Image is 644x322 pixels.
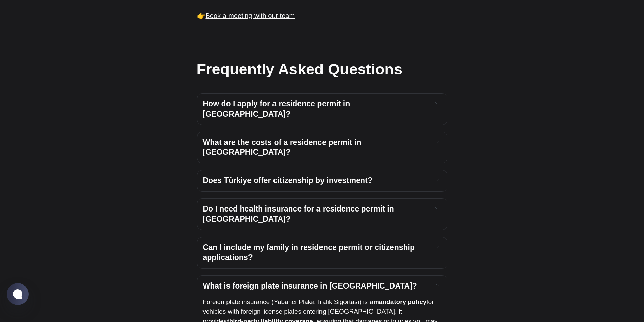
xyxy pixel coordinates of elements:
button: Expand toggle to read content [434,176,442,184]
button: Expand toggle to read content [434,138,442,146]
a: Book a meeting with our team [206,12,295,19]
strong: mandatory policy [373,298,426,305]
span: How do I apply for a residence permit in [GEOGRAPHIC_DATA]? [203,99,352,118]
span: Foreign plate insurance (Yabancı Plaka Trafik Sigortası) is a [203,298,373,305]
span: Does Türkiye offer citizenship by investment? [203,176,373,185]
button: Expand toggle to read content [434,243,442,251]
button: Expand toggle to read content [434,99,442,107]
button: Expand toggle to read content [434,204,442,212]
strong: Can I include my family in residence permit or citizenship applications? [203,243,417,262]
p: 👉 [197,10,447,21]
span: What are the costs of a residence permit in [GEOGRAPHIC_DATA]? [203,138,363,157]
span: Do I need health insurance for a residence permit in [GEOGRAPHIC_DATA]? [203,204,397,223]
h2: Frequently Asked Questions [197,58,447,80]
button: Expand toggle to read content [434,281,442,289]
span: What is foreign plate insurance in [GEOGRAPHIC_DATA]? [203,281,417,290]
